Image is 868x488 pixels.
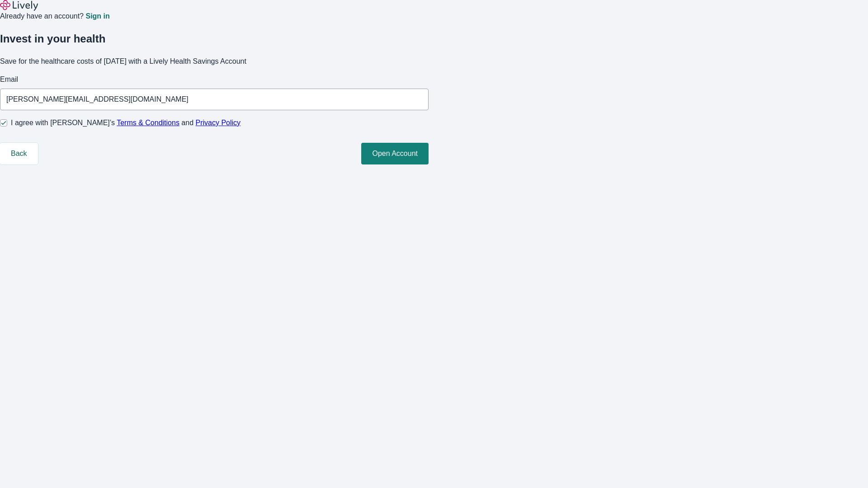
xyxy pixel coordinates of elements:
span: I agree with [PERSON_NAME]’s and [11,117,241,128]
button: Open Account [361,143,429,164]
a: Terms & Conditions [117,119,179,127]
a: Sign in [85,13,109,20]
a: Privacy Policy [196,119,241,127]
